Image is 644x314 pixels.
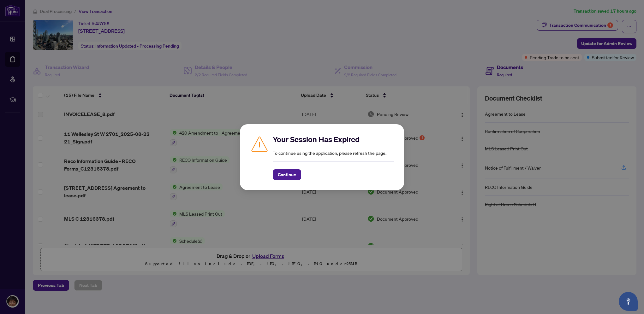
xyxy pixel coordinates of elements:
button: Continue [273,169,301,180]
div: To continue using the application, please refresh the page. [273,134,394,180]
h2: Your Session Has Expired [273,134,394,144]
span: Continue [278,170,296,180]
img: Caution icon [250,134,269,153]
button: Open asap [619,292,638,311]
